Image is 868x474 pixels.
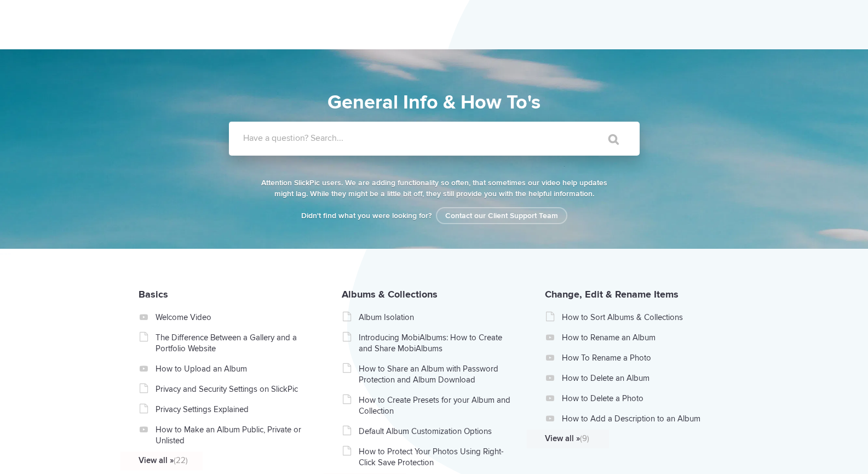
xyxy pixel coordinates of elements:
p: Didn't find what you were looking for? [259,210,610,221]
a: How to Protect Your Photos Using Right-Click Save Protection [359,446,514,468]
a: Welcome Video [156,312,311,323]
a: View all »(22) [139,455,294,466]
input:  [585,126,631,152]
a: Privacy Settings Explained [156,404,311,415]
a: Basics [139,288,168,300]
a: How to Create Presets for your Album and Collection [359,395,514,416]
a: Introducing MobiAlbums: How to Create and Share MobiAlbums [359,332,514,354]
label: Have a question? Search... [243,133,654,144]
a: How to Delete a Photo [562,393,717,404]
p: Attention SlickPic users. We are adding functionality so often, that sometimes our video help upd... [259,178,610,199]
a: How To Rename a Photo [562,352,717,363]
a: Privacy and Security Settings on SlickPic [156,384,311,395]
a: How to Upload an Album [156,363,311,374]
a: View all »(9) [545,433,700,444]
a: How to Sort Albums & Collections [562,312,717,323]
a: How to Add a Description to an Album [562,413,717,424]
a: Contact our Client Support Team [436,207,567,224]
a: How to Share an Album with Password Protection and Album Download [359,363,514,385]
a: Change, Edit & Rename Items [545,288,679,300]
a: How to Make an Album Public, Private or Unlisted [156,424,311,446]
a: The Difference Between a Gallery and a Portfolio Website [156,332,311,354]
a: Default Album Customization Options [359,426,514,437]
a: How to Rename an Album [562,332,717,343]
h1: General Info & How To's [180,88,689,117]
a: How to Delete an Album [562,373,717,384]
a: Album Isolation [359,312,514,323]
a: Albums & Collections [342,288,438,300]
